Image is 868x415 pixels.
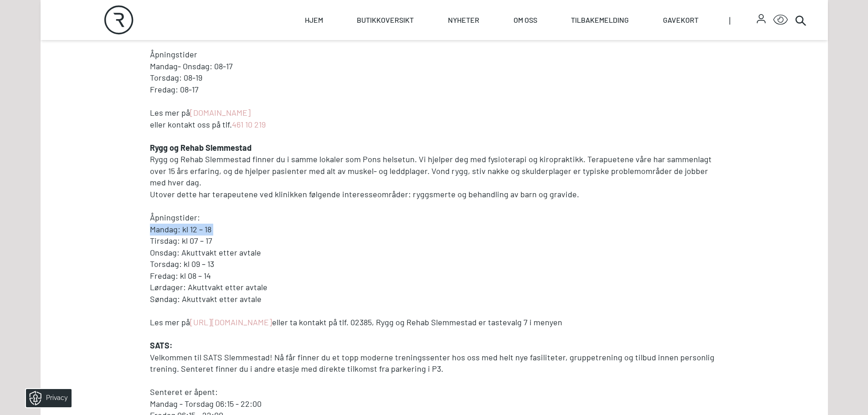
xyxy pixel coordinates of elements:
[150,84,719,96] p: Fredag: 08-17
[773,13,788,27] button: Open Accessibility Menu
[150,107,719,119] p: Les mer på
[150,61,719,72] p: Mandag- Onsdag: 08-17
[150,72,719,84] p: Torsdag: 08-19
[9,386,83,410] iframe: Manage Preferences
[150,247,719,259] p: Onsdag: Akuttvakt etter avtale
[150,49,719,61] p: Åpningstider
[150,352,719,375] p: Velkommen til SATS Slemmestad! Nå får finner du et topp moderne treningssenter hos oss med helt n...
[232,119,266,129] a: 461 10 219
[150,224,719,236] p: Mandag: kl 12 – 18
[150,212,719,224] p: Åpningstider:
[150,154,719,189] p: Rygg og Rehab Slemmestad finner du i samme lokaler som Pons helsetun. Vi hjelper deg med fysioter...
[150,340,173,350] strong: SATS:
[150,235,719,247] p: Tirsdag: kl 07 – 17
[150,270,719,282] p: Fredag: kl 08 – 14
[150,189,719,200] p: Utover dette har terapeutene ved klinikken følgende interesseområder: ryggsmerte og behandling av...
[150,143,252,153] strong: Rygg og Rehab Slemmestad
[150,293,719,305] p: Søndag: Akuttvakt etter avtale
[150,317,719,328] p: Les mer på eller ta kontakt på tlf. 02385, Rygg og Rehab Slemmestad er tastevalg 7 i menyen
[190,108,251,118] a: [DOMAIN_NAME]
[190,317,272,327] a: [URL][DOMAIN_NAME]
[150,119,719,131] p: eller kontakt oss på tlf.
[150,398,719,410] p: Mandag - Torsdag 06:15 - 22:00
[150,258,719,270] p: Torsdag: kl 09 – 13
[150,386,719,398] p: Senteret er åpent:
[150,282,719,293] p: Lørdager: Akuttvakt etter avtale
